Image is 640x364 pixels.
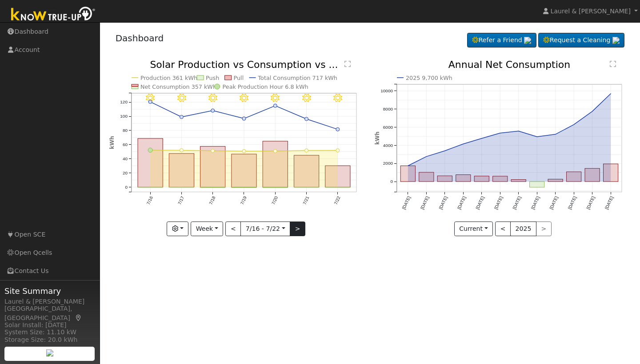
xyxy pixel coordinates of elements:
button: Week [191,222,223,237]
rect: onclick="" [474,176,489,182]
text:  [610,60,616,67]
text: 7/20 [271,195,279,206]
span: Site Summary [4,285,95,297]
a: Dashboard [116,33,164,44]
circle: onclick="" [304,117,308,121]
circle: onclick="" [211,149,214,153]
img: Know True-Up [7,5,100,25]
text: [DATE] [586,195,596,210]
button: < [495,222,511,237]
button: 7/16 - 7/22 [240,222,290,237]
circle: onclick="" [461,142,465,146]
circle: onclick="" [273,104,277,107]
text: Annual Net Consumption [448,59,571,70]
text: 4000 [383,143,393,148]
rect: onclick="" [232,154,256,187]
circle: onclick="" [406,164,410,168]
text: 2025 9,700 kWh [406,75,452,81]
text: kWh [374,132,380,145]
button: Current [454,222,493,237]
text: 10000 [380,88,393,93]
text: [DATE] [567,195,577,210]
circle: onclick="" [536,135,539,138]
text: Solar Production vs Consumption vs ... [150,59,338,70]
text: [DATE] [512,195,522,210]
text: [DATE] [549,195,559,210]
i: 7/17 - Clear [177,94,186,103]
img: retrieve [612,37,620,44]
text: [DATE] [456,195,467,210]
text: [DATE] [475,195,485,210]
text: 7/18 [208,195,216,206]
text: 60 [122,142,128,147]
rect: onclick="" [511,180,526,182]
text: 40 [122,156,128,161]
img: retrieve [46,349,53,356]
text: Peak Production Hour 6.8 kWh [222,83,308,90]
rect: onclick="" [169,187,194,188]
text: Net Consumption 357 kWh [140,83,216,90]
text: 80 [122,128,128,133]
rect: onclick="" [138,187,163,188]
text:  [344,60,351,67]
circle: onclick="" [609,92,613,95]
rect: onclick="" [456,175,471,182]
i: 7/19 - Clear [240,94,248,103]
text: [DATE] [420,195,430,210]
span: Laurel & [PERSON_NAME] [551,8,631,15]
rect: onclick="" [585,169,600,182]
rect: onclick="" [530,182,544,187]
circle: onclick="" [148,148,152,153]
a: Refer a Friend [467,33,536,48]
circle: onclick="" [498,131,502,135]
div: [GEOGRAPHIC_DATA], [GEOGRAPHIC_DATA] [4,304,95,323]
circle: onclick="" [180,115,183,119]
circle: onclick="" [242,150,246,153]
rect: onclick="" [232,187,256,188]
div: Solar Install: [DATE] [4,320,95,330]
text: 20 [122,170,128,175]
text: 6000 [383,125,393,130]
circle: onclick="" [591,110,594,113]
circle: onclick="" [336,149,340,152]
text: 7/19 [240,195,248,206]
rect: onclick="" [437,176,452,182]
rect: onclick="" [200,146,225,187]
rect: onclick="" [294,187,319,188]
rect: onclick="" [604,164,618,182]
rect: onclick="" [200,187,225,188]
text: Production 361 kWh [140,75,197,81]
text: [DATE] [604,195,614,210]
text: [DATE] [530,195,540,210]
div: Storage Size: 20.0 kWh [4,335,95,344]
i: 7/18 - Clear [208,94,217,103]
rect: onclick="" [548,179,563,182]
i: 7/22 - Clear [333,94,342,103]
rect: onclick="" [419,172,434,182]
rect: onclick="" [263,187,288,188]
a: Request a Cleaning [538,33,624,48]
circle: onclick="" [554,133,557,136]
text: 7/21 [302,195,310,206]
text: 0 [390,179,393,184]
text: 0 [125,185,128,190]
rect: onclick="" [169,154,194,187]
text: [DATE] [438,195,448,210]
circle: onclick="" [242,117,246,120]
text: Pull [233,75,244,81]
text: 8000 [383,107,393,111]
text: 7/17 [177,195,185,206]
a: Map [75,314,83,321]
text: 100 [120,114,128,119]
circle: onclick="" [180,149,183,152]
text: [DATE] [401,195,412,210]
circle: onclick="" [148,100,152,104]
text: Total Consumption 717 kWh [257,75,337,81]
img: retrieve [524,37,531,44]
rect: onclick="" [400,166,415,182]
text: kWh [109,136,115,150]
circle: onclick="" [424,155,428,158]
circle: onclick="" [273,150,277,153]
circle: onclick="" [517,129,520,133]
i: 7/16 - Clear [146,94,155,103]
